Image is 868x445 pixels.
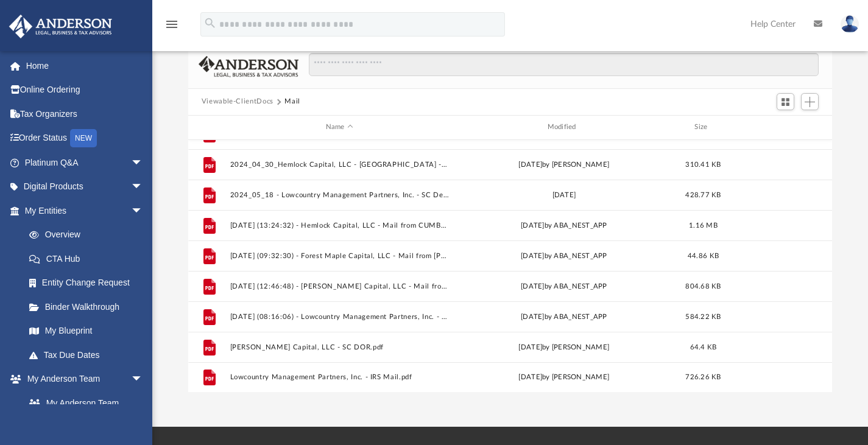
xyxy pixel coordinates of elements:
span: arrow_drop_down [131,367,155,392]
button: Lowcountry Management Partners, Inc. - IRS Mail.pdf [230,373,449,381]
div: [DATE] by ABA_NEST_APP [454,250,674,261]
button: [DATE] (09:32:30) - Forest Maple Capital, LLC - Mail from [PERSON_NAME].pdf [230,251,449,259]
img: Anderson Advisors Platinum Portal [5,15,116,38]
div: Name [229,122,448,133]
a: My Blueprint [17,319,155,343]
input: Search files and folders [309,53,819,76]
div: [DATE] by ABA_NEST_APP [454,220,674,231]
a: My Entitiesarrow_drop_down [9,198,161,223]
span: 804.68 KB [685,282,721,289]
a: Overview [17,223,161,247]
div: [DATE] by [PERSON_NAME] [454,159,674,170]
div: NEW [70,129,97,147]
button: Switch to Grid View [777,93,795,110]
div: grid [188,140,833,393]
span: arrow_drop_down [131,150,155,175]
a: CTA Hub [17,247,161,271]
a: My Anderson Team [17,391,149,415]
button: [DATE] (13:24:32) - Hemlock Capital, LLC - Mail from CUMBERLAND COUNTY TAX ADMINISTRATION.pdf [230,221,449,229]
a: Online Ordering [9,78,161,102]
a: Platinum Q&Aarrow_drop_down [9,150,161,175]
i: menu [164,17,179,32]
div: [DATE] by [PERSON_NAME] [454,342,674,352]
a: Digital Productsarrow_drop_down [9,175,161,199]
a: Tax Due Dates [17,343,161,367]
a: My Anderson Teamarrow_drop_down [9,367,155,391]
a: Binder Walkthrough [17,295,161,319]
button: [PERSON_NAME] Capital, LLC - SC DOR.pdf [230,343,449,351]
span: 44.86 KB [688,252,719,259]
button: [DATE] (08:16:06) - Lowcountry Management Partners, Inc. - Mail from [US_STATE] DEPARTMENT OF REV... [230,312,449,320]
span: arrow_drop_down [131,198,155,223]
div: id [733,122,818,133]
a: Home [9,54,161,78]
span: 1.16 MB [689,222,718,228]
div: [DATE] [454,189,674,200]
i: search [203,16,217,30]
span: 428.77 KB [685,191,721,198]
div: id [194,122,224,133]
div: [DATE] by ABA_NEST_APP [454,281,674,292]
a: Entity Change Request [17,271,161,295]
a: Order StatusNEW [9,126,161,151]
img: User Pic [841,15,859,33]
button: [DATE] (12:46:48) - [PERSON_NAME] Capital, LLC - Mail from Hosting Savannah, LLC.pdf [230,282,449,290]
button: Add [801,93,819,110]
span: 310.41 KB [685,161,721,167]
div: Size [679,122,727,133]
a: Tax Organizers [9,102,161,126]
span: arrow_drop_down [131,175,155,200]
div: [DATE] by [PERSON_NAME] [454,372,674,383]
button: Viewable-ClientDocs [202,96,273,107]
div: Modified [454,122,673,133]
a: menu [164,23,179,32]
button: 2024_05_18 - Lowcountry Management Partners, Inc. - SC Dept of Revenue.pdf [230,191,449,198]
span: 726.26 KB [685,374,721,380]
button: 2024_04_30_Hemlock Capital, LLC - [GEOGRAPHIC_DATA] - Tax Department.pdf [230,160,449,168]
span: 584.22 KB [685,313,721,320]
span: 64.4 KB [690,343,716,350]
div: [DATE] by ABA_NEST_APP [454,311,674,322]
button: Mail [284,96,300,107]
